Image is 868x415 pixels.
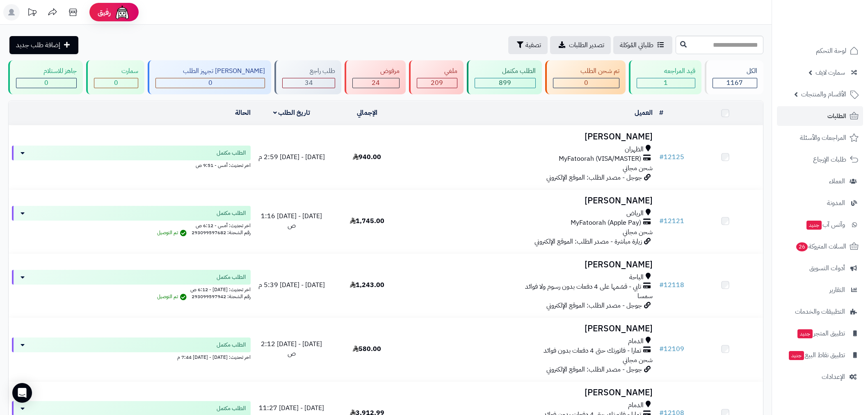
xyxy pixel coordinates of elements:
span: سمسا [637,291,653,301]
span: جديد [806,221,822,230]
div: 1 [637,78,695,88]
span: 0 [208,78,212,88]
span: الدمام [628,401,644,410]
span: # [659,152,664,162]
a: #12125 [659,152,684,162]
a: السلات المتروكة26 [777,237,863,256]
span: تطبيق المتجر [797,328,845,339]
button: تصفية [508,36,548,54]
div: مرفوض [352,66,399,76]
span: 580.00 [353,344,381,354]
a: #12121 [659,216,684,226]
h3: [PERSON_NAME] [408,196,653,205]
a: # [659,108,663,118]
div: اخر تحديث: [DATE] - 6:12 ص [12,285,251,293]
a: تصدير الطلبات [550,36,611,54]
span: جوجل - مصدر الطلب: الموقع الإلكتروني [546,301,642,310]
span: تم التوصيل [157,293,189,300]
span: 1 [664,78,668,88]
div: طلب راجع [282,66,335,76]
span: التطبيقات والخدمات [795,306,845,317]
a: التقارير [777,280,863,300]
span: تصدير الطلبات [569,40,604,50]
a: مرفوض 24 [343,60,407,94]
span: إضافة طلب جديد [16,40,60,50]
span: الإعدادات [822,371,845,383]
a: العميل [635,108,653,118]
div: تم شحن الطلب [553,66,619,76]
span: 24 [372,78,380,88]
span: تابي - قسّمها على 4 دفعات بدون رسوم ولا فوائد [525,282,641,292]
h3: [PERSON_NAME] [408,260,653,269]
a: تم شحن الطلب 0 [544,60,627,94]
span: المراجعات والأسئلة [800,132,846,144]
span: 1,745.00 [350,216,384,226]
span: [DATE] - [DATE] 2:59 م [258,152,325,162]
span: الطلب مكتمل [217,341,246,349]
div: 24 [353,78,399,88]
span: السلات المتروكة [795,241,846,252]
a: الطلب مكتمل 899 [465,60,544,94]
a: قيد المراجعه 1 [627,60,703,94]
a: إضافة طلب جديد [9,36,78,54]
a: [PERSON_NAME] تجهيز الطلب 0 [146,60,273,94]
span: [DATE] - [DATE] 5:39 م [258,280,325,290]
span: وآتس آب [806,219,845,230]
span: 940.00 [353,152,381,162]
span: تم التوصيل [157,229,189,236]
a: وآتس آبجديد [777,215,863,235]
span: 0 [114,78,118,88]
span: تطبيق نقاط البيع [788,349,845,361]
span: الدمام [628,337,644,346]
a: المراجعات والأسئلة [777,128,863,148]
img: logo-2.png [812,11,860,28]
span: الرياض [626,209,644,218]
span: زيارة مباشرة - مصدر الطلب: الموقع الإلكتروني [535,237,642,246]
span: شحن مجاني [623,227,653,237]
div: قيد المراجعه [637,66,695,76]
a: طلباتي المُوكلة [613,36,672,54]
a: المدونة [777,193,863,213]
div: 0 [156,78,265,88]
div: اخر تحديث: أمس - 9:51 ص [12,160,251,169]
a: #12109 [659,344,684,354]
span: الطلب مكتمل [217,149,246,157]
div: ملغي [417,66,457,76]
span: MyFatoorah (Apple Pay) [571,218,641,228]
span: رقم الشحنة: 293099597682 [192,229,251,236]
span: 0 [44,78,48,88]
h3: [PERSON_NAME] [408,324,653,333]
span: 1,243.00 [350,280,384,290]
span: 1167 [726,78,743,88]
span: تصفية [525,40,541,50]
span: [DATE] - [DATE] 2:12 ص [261,339,322,358]
div: الكل [713,66,757,76]
a: طلب راجع 34 [273,60,343,94]
span: 209 [431,78,443,88]
div: 899 [475,78,535,88]
a: لوحة التحكم [777,41,863,61]
a: الحالة [235,108,251,118]
a: الطلبات [777,106,863,126]
span: أدوات التسويق [809,262,845,274]
span: الطلب مكتمل [217,273,246,281]
h3: [PERSON_NAME] [408,388,653,397]
span: رقم الشحنة: 293099597942 [192,293,251,300]
a: سمارت 0 [85,60,146,94]
span: [DATE] - [DATE] 1:16 ص [261,211,322,230]
span: الظهران [625,145,644,154]
span: تمارا - فاتورتك حتى 4 دفعات بدون فوائد [544,346,641,356]
span: المدونة [827,197,845,209]
span: الطلب مكتمل [217,404,246,413]
span: # [659,280,664,290]
span: طلبات الإرجاع [813,154,846,165]
span: رفيق [98,7,111,17]
a: الإعدادات [777,367,863,387]
a: جاهز للاستلام 0 [7,60,85,94]
div: [PERSON_NAME] تجهيز الطلب [155,66,265,76]
div: Open Intercom Messenger [12,383,32,403]
a: تاريخ الطلب [273,108,311,118]
span: 899 [499,78,511,88]
a: تطبيق المتجرجديد [777,324,863,343]
span: 34 [305,78,313,88]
